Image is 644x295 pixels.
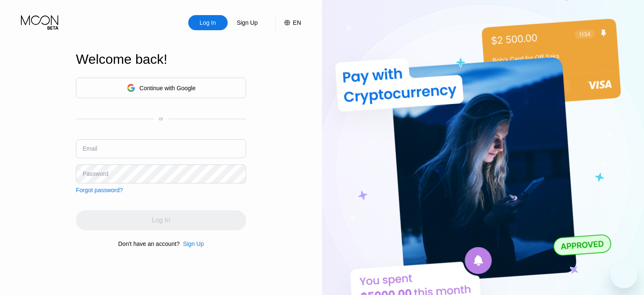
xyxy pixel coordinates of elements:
[83,170,108,177] div: Password
[159,116,164,122] div: or
[76,52,246,67] div: Welcome back!
[293,19,301,26] div: EN
[83,145,97,152] div: Email
[183,240,204,247] div: Sign Up
[188,15,228,30] div: Log In
[236,18,259,27] div: Sign Up
[140,85,196,91] div: Continue with Google
[118,240,180,247] div: Don't have an account?
[76,187,123,193] div: Forgot password?
[76,78,246,98] div: Continue with Google
[610,261,637,288] iframe: Button to launch messaging window
[199,18,217,27] div: Log In
[179,240,204,247] div: Sign Up
[228,15,267,30] div: Sign Up
[275,15,301,30] div: EN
